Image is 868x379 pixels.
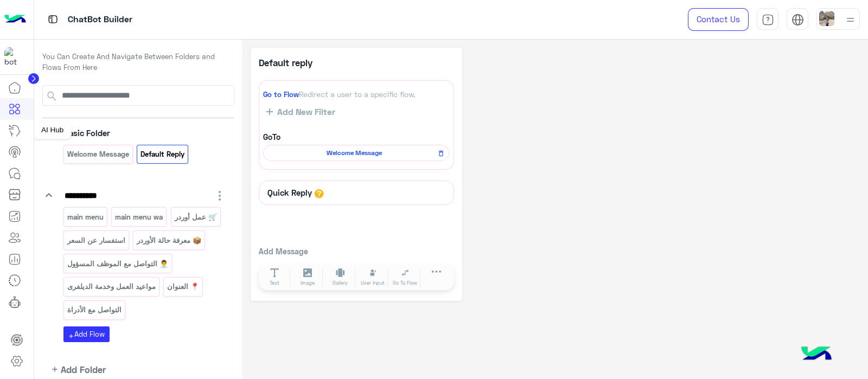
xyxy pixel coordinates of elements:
img: tab [792,14,804,26]
p: استفسار عن السعر [66,234,126,247]
button: Remove Flow [434,146,448,160]
span: User Input [361,279,385,287]
div: Welcome Message [263,145,449,161]
p: Default reply [259,56,356,69]
p: You Can Create And Navigate Between Folders and Flows From Here [42,52,234,73]
span: Text [270,279,279,287]
p: 📍 العنوان [167,280,200,293]
i: add [68,333,74,339]
span: Welcome Message [269,148,439,158]
button: Add New Filter [263,106,339,117]
p: Welcome Message [66,148,130,160]
img: tab [762,14,774,26]
p: Add Message [259,246,454,257]
span: Add New Filter [273,107,335,117]
span: Add Folder [61,363,106,376]
p: 📦 معرفة حالة الأوردر [136,234,202,247]
a: tab [757,8,778,31]
button: Gallery [325,268,355,287]
img: hulul-logo.png [797,336,835,374]
img: 101148596323591 [4,47,24,67]
b: GoTo [263,132,280,142]
a: Contact Us [688,8,749,31]
img: userImage [819,11,834,26]
p: main menu [66,211,104,223]
button: addAdd Flow [63,326,110,342]
p: مواعيد العمل وخدمة الديلفرى [66,280,156,293]
img: profile [844,13,857,27]
div: Redirect a user to a specific flow. [263,89,449,100]
p: Default reply [140,148,186,160]
button: Go To Flow [390,268,420,287]
span: Go to Flow [263,90,299,99]
span: Basic Folder [64,128,110,138]
span: Go To Flow [393,279,417,287]
i: add [50,365,59,374]
p: 👨‍💼 التواصل مع الموظف المسؤول [66,258,169,270]
button: Text [260,268,290,287]
p: التواصل مع الأدراة [66,304,122,316]
img: Logo [4,8,26,31]
p: main menu wa [114,211,164,223]
span: Gallery [333,279,348,287]
p: ChatBot Builder [68,12,132,27]
img: tab [46,12,60,26]
h6: Quick Reply [265,188,315,197]
button: addAdd Folder [42,363,106,376]
div: AI Hub [33,121,72,139]
button: Image [292,268,323,287]
button: User Input [358,268,388,287]
i: keyboard_arrow_down [42,189,55,202]
p: 🛒 عمل أوردر [174,211,218,223]
span: Image [301,279,315,287]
